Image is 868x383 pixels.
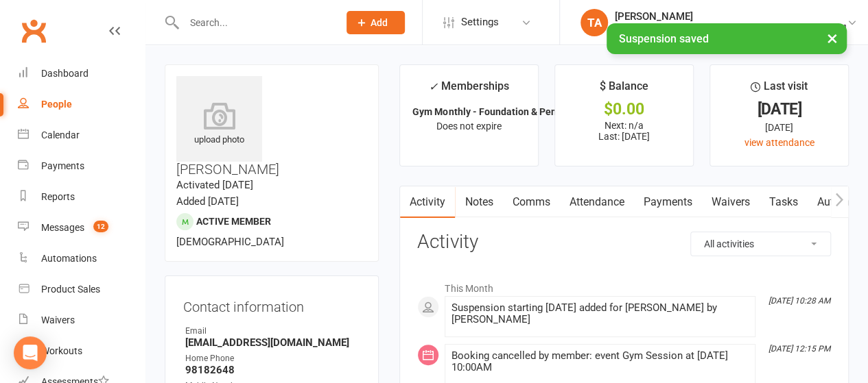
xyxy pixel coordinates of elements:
[451,350,749,373] div: Booking cancelled by member: event Gym Session at [DATE] 10:00AM
[176,179,253,191] time: Activated [DATE]
[502,186,559,218] a: Comms
[371,17,388,28] span: Add
[41,191,75,202] div: Reports
[744,137,814,148] a: view attendance
[185,325,360,338] div: Email
[633,186,701,218] a: Payments
[41,284,100,295] div: Product Sales
[820,23,845,53] button: ×
[180,13,329,32] input: Search...
[461,7,499,38] span: Settings
[41,99,72,110] div: People
[615,23,847,35] div: Uniting Seniors [PERSON_NAME][GEOGRAPHIC_DATA]
[417,274,831,296] li: This Month
[429,80,438,93] i: ✓
[451,302,749,325] div: Suspension starting [DATE] added for [PERSON_NAME] by [PERSON_NAME]
[16,14,51,48] a: Clubworx
[93,221,108,232] span: 12
[14,336,47,369] div: Open Intercom Messenger
[567,120,681,142] p: Next: n/a Last: [DATE]
[18,120,145,151] a: Calendar
[600,77,648,102] div: $ Balance
[436,121,502,132] span: Does not expire
[18,89,145,120] a: People
[615,10,847,23] div: [PERSON_NAME]
[176,236,284,248] span: [DEMOGRAPHIC_DATA]
[41,314,75,325] div: Waivers
[723,102,836,116] div: [DATE]
[347,11,405,34] button: Add
[567,102,681,116] div: $0.00
[176,76,367,177] h3: [PERSON_NAME]
[769,344,830,354] i: [DATE] 12:15 PM
[455,186,502,218] a: Notes
[41,253,97,264] div: Automations
[185,336,360,349] strong: [EMAIL_ADDRESS][DOMAIN_NAME]
[18,305,145,336] a: Waivers
[185,364,360,376] strong: 98182648
[185,352,360,365] div: Home Phone
[400,186,455,218] a: Activity
[723,120,836,135] div: [DATE]
[769,296,830,306] i: [DATE] 10:28 AM
[18,58,145,89] a: Dashboard
[18,151,145,182] a: Payments
[41,345,82,356] div: Workouts
[18,336,145,367] a: Workouts
[429,77,509,103] div: Memberships
[41,222,84,233] div: Messages
[607,23,847,54] div: Suspension saved
[412,106,610,117] strong: Gym Monthly - Foundation & Pensioner (FUP)
[176,102,262,147] div: upload photo
[183,294,360,314] h3: Contact information
[18,274,145,305] a: Product Sales
[751,77,808,102] div: Last visit
[759,186,807,218] a: Tasks
[701,186,759,218] a: Waivers
[18,182,145,212] a: Reports
[196,216,271,227] span: Active member
[580,9,608,36] div: TA
[41,160,84,171] div: Payments
[417,232,831,253] h3: Activity
[176,195,239,208] time: Added [DATE]
[18,243,145,274] a: Automations
[559,186,633,218] a: Attendance
[41,129,80,140] div: Calendar
[41,68,89,79] div: Dashboard
[18,212,145,243] a: Messages 12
